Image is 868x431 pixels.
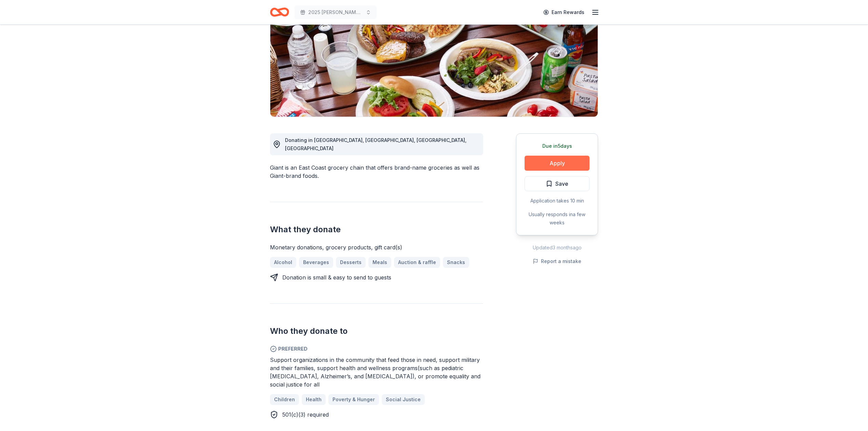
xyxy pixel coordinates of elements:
[368,257,391,268] a: Meals
[525,197,589,205] div: Application takes 10 min
[282,273,391,282] div: Donation is small & easy to send to guests
[525,176,589,191] button: Save
[282,411,329,418] span: 501(c)(3) required
[555,179,568,188] span: Save
[270,243,483,251] div: Monetary donations, grocery products, gift card(s)
[308,8,363,16] span: 2025 [PERSON_NAME] auction
[386,395,421,404] span: Social Justice
[306,395,322,404] span: Health
[525,142,589,150] div: Due in 5 days
[295,5,377,19] button: 2025 [PERSON_NAME] auction
[270,224,483,235] h2: What they donate
[270,164,483,180] div: Giant is an East Coast grocery chain that offers brand-name groceries as well as Giant-brand foods.
[516,244,598,252] div: Updated 3 months ago
[533,257,581,265] button: Report a mistake
[539,6,588,18] a: Earn Rewards
[270,356,480,388] span: Support organizations in the community that feed those in need, support military and their famili...
[525,210,589,227] div: Usually responds in a few weeks
[302,394,326,405] a: Health
[274,395,295,404] span: Children
[270,326,483,337] h2: Who they donate to
[382,394,425,405] a: Social Justice
[299,257,333,268] a: Beverages
[270,4,289,20] a: Home
[394,257,440,268] a: Auction & raffle
[525,156,589,171] button: Apply
[270,394,299,405] a: Children
[285,137,466,151] span: Donating in [GEOGRAPHIC_DATA], [GEOGRAPHIC_DATA], [GEOGRAPHIC_DATA], [GEOGRAPHIC_DATA]
[328,394,379,405] a: Poverty & Hunger
[270,345,483,353] span: Preferred
[443,257,469,268] a: Snacks
[333,395,375,404] span: Poverty & Hunger
[336,257,366,268] a: Desserts
[270,257,296,268] a: Alcohol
